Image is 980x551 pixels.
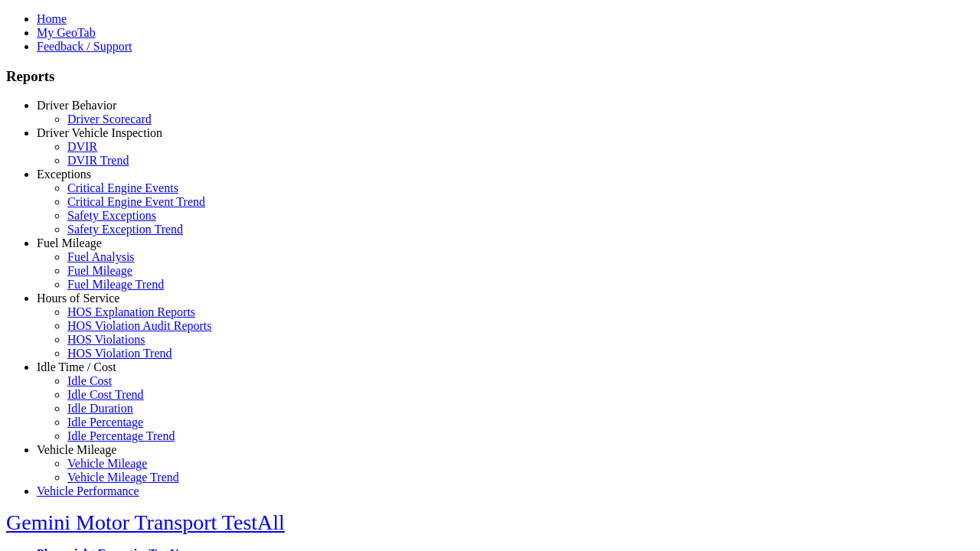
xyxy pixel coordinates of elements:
[67,250,135,263] a: Fuel Analysis
[37,40,132,53] a: Feedback / Support
[67,181,178,194] a: Critical Engine Events
[67,388,144,401] a: Idle Cost Trend
[37,292,119,305] a: Hours of Service
[67,305,195,318] a: HOS Explanation Reports
[67,457,147,470] a: Vehicle Mileage
[37,236,102,249] a: Fuel Mileage
[67,402,133,415] a: Idle Duration
[37,443,116,456] a: Vehicle Mileage
[37,484,139,497] a: Vehicle Performance
[67,319,212,332] a: HOS Violation Audit Reports
[67,264,132,277] a: Fuel Mileage
[6,68,974,85] h3: Reports
[67,195,205,208] a: Critical Engine Event Trend
[67,333,145,346] a: HOS Violations
[67,112,152,126] a: Driver Scorecard
[67,374,112,387] a: Idle Cost
[37,99,116,112] a: Driver Behavior
[67,471,179,484] a: Vehicle Mileage Trend
[67,429,175,442] a: Idle Percentage Trend
[67,223,183,236] a: Safety Exception Trend
[37,26,96,39] a: My GeoTab
[67,154,129,167] a: DVIR Trend
[67,347,172,360] a: HOS Violation Trend
[67,416,143,429] a: Idle Percentage
[37,12,67,25] a: Home
[37,360,116,373] a: Idle Time / Cost
[37,126,162,139] a: Driver Vehicle Inspection
[6,510,285,534] a: Gemini Motor Transport TestAll
[67,209,156,222] a: Safety Exceptions
[37,168,91,181] a: Exceptions
[67,140,97,153] a: DVIR
[67,278,164,291] a: Fuel Mileage Trend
